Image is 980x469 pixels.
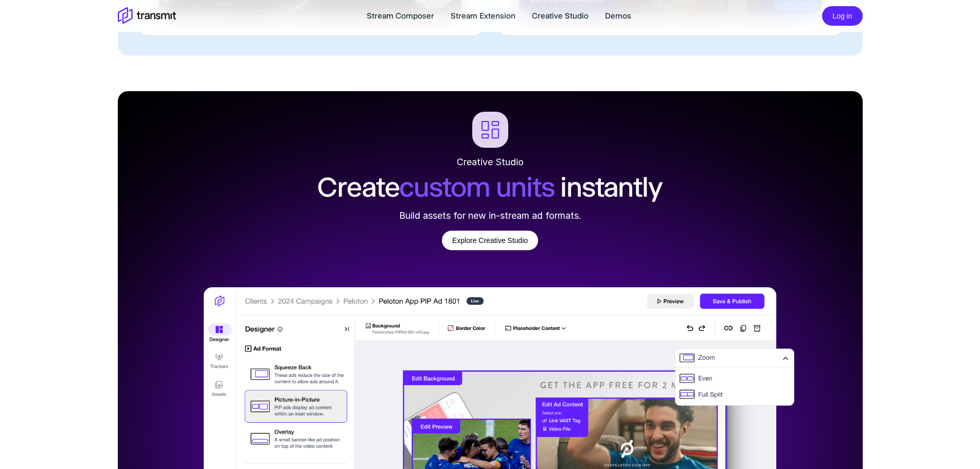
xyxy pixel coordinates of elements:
span: custom units [399,170,555,203]
a: Demos [605,10,631,22]
button: Log in [822,6,862,26]
button: Explore Creative Studio [442,231,538,251]
span: instantly [560,170,663,203]
img: creative studio logo [472,112,508,148]
h2: Create [317,169,663,205]
a: Explore Creative Studio [442,222,538,251]
a: Stream Composer [367,10,434,22]
div: Creative Studio [457,155,524,169]
a: Stream Extension [451,10,515,22]
a: Log in [822,10,862,20]
a: Creative Studio [532,10,589,22]
div: Build assets for new in-stream ad formats. [399,209,581,222]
